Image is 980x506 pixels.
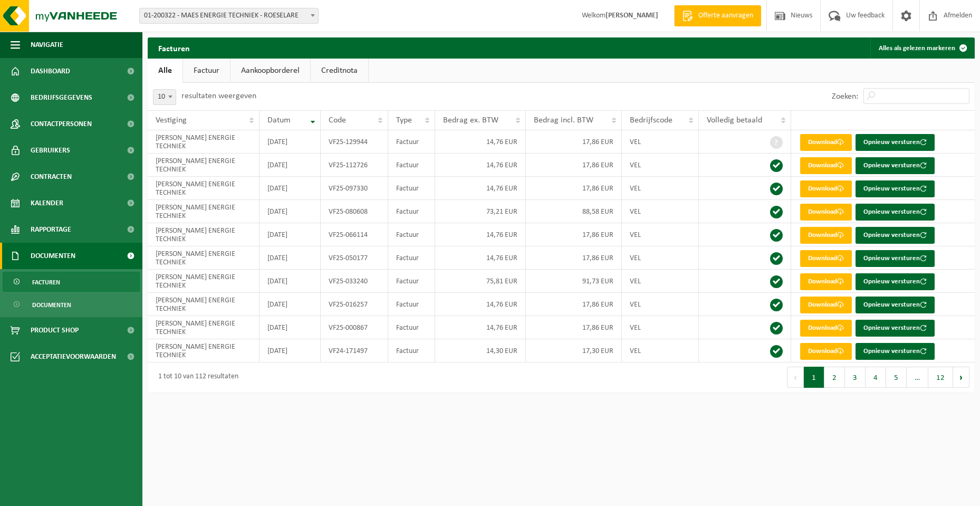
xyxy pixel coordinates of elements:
h2: Facturen [148,37,200,58]
span: Contracten [31,164,72,190]
a: Download [800,180,852,197]
td: 14,30 EUR [435,339,526,362]
td: [PERSON_NAME] ENERGIE TECHNIEK [148,223,260,246]
td: [PERSON_NAME] ENERGIE TECHNIEK [148,177,260,200]
td: 17,30 EUR [526,339,621,362]
a: Documenten [3,294,140,314]
td: Factuur [388,293,435,316]
td: Factuur [388,154,435,177]
span: … [907,367,928,388]
td: Factuur [388,246,435,270]
td: [DATE] [260,316,321,339]
label: resultaten weergeven [181,92,256,100]
td: 88,58 EUR [526,200,621,223]
td: Factuur [388,339,435,362]
div: 1 tot 10 van 112 resultaten [153,368,238,387]
label: Zoeken: [832,92,858,101]
td: 17,86 EUR [526,316,621,339]
span: Gebruikers [31,137,70,164]
td: VEL [622,246,699,270]
td: [DATE] [260,339,321,362]
a: Download [800,250,852,267]
td: VF25-066114 [321,223,388,246]
span: Bedrag incl. BTW [534,116,593,125]
span: 10 [153,90,176,104]
button: Alles als gelezen markeren [870,37,974,59]
td: VEL [622,130,699,154]
td: VF25-000867 [321,316,388,339]
a: Download [800,297,852,313]
td: 73,21 EUR [435,200,526,223]
td: Factuur [388,200,435,223]
td: VF25-080608 [321,200,388,223]
button: Next [953,367,969,388]
td: Factuur [388,316,435,339]
button: 5 [886,367,907,388]
td: Factuur [388,270,435,293]
button: Opnieuw versturen [856,204,935,221]
button: 2 [824,367,845,388]
td: 17,86 EUR [526,223,621,246]
span: 01-200322 - MAES ENERGIE TECHNIEK - ROESELARE [140,8,318,23]
a: Download [800,157,852,174]
span: Bedrijfsgegevens [31,84,92,111]
td: VF24-171497 [321,339,388,362]
td: 14,76 EUR [435,154,526,177]
td: VF25-129944 [321,130,388,154]
td: Factuur [388,223,435,246]
td: VF25-050177 [321,246,388,270]
button: Opnieuw versturen [856,134,935,151]
td: [PERSON_NAME] ENERGIE TECHNIEK [148,154,260,177]
td: [DATE] [260,223,321,246]
a: Download [800,343,852,360]
td: 17,86 EUR [526,177,621,200]
span: 10 [153,89,176,105]
button: Opnieuw versturen [856,343,935,360]
a: Offerte aanvragen [674,5,761,26]
td: 17,86 EUR [526,130,621,154]
button: Opnieuw versturen [856,250,935,267]
button: Opnieuw versturen [856,297,935,313]
td: VEL [622,154,699,177]
span: Acceptatievoorwaarden [31,343,116,370]
button: Opnieuw versturen [856,273,935,290]
td: 17,86 EUR [526,246,621,270]
span: Bedrijfscode [630,116,672,125]
span: Documenten [32,295,71,315]
td: 91,73 EUR [526,270,621,293]
td: [PERSON_NAME] ENERGIE TECHNIEK [148,293,260,316]
span: Kalender [31,190,63,216]
button: 12 [928,367,953,388]
td: VEL [622,293,699,316]
td: VEL [622,223,699,246]
td: 14,76 EUR [435,293,526,316]
span: Contactpersonen [31,111,92,137]
td: 14,76 EUR [435,177,526,200]
td: VF25-033240 [321,270,388,293]
td: VEL [622,339,699,362]
a: Factuur [183,59,230,83]
a: Alle [148,59,182,83]
span: Offerte aanvragen [696,11,756,21]
a: Aankoopborderel [230,59,310,83]
button: Opnieuw versturen [856,180,935,197]
td: 75,81 EUR [435,270,526,293]
strong: [PERSON_NAME] [606,12,658,20]
button: Opnieuw versturen [856,157,935,174]
td: 17,86 EUR [526,154,621,177]
td: [PERSON_NAME] ENERGIE TECHNIEK [148,339,260,362]
td: [DATE] [260,130,321,154]
td: [DATE] [260,270,321,293]
button: Opnieuw versturen [856,320,935,337]
button: 3 [845,367,866,388]
td: [DATE] [260,200,321,223]
button: Previous [787,367,804,388]
td: [PERSON_NAME] ENERGIE TECHNIEK [148,246,260,270]
span: Code [329,116,346,125]
td: VEL [622,200,699,223]
td: [DATE] [260,177,321,200]
td: Factuur [388,177,435,200]
td: [DATE] [260,293,321,316]
span: Bedrag ex. BTW [443,116,498,125]
td: Factuur [388,130,435,154]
